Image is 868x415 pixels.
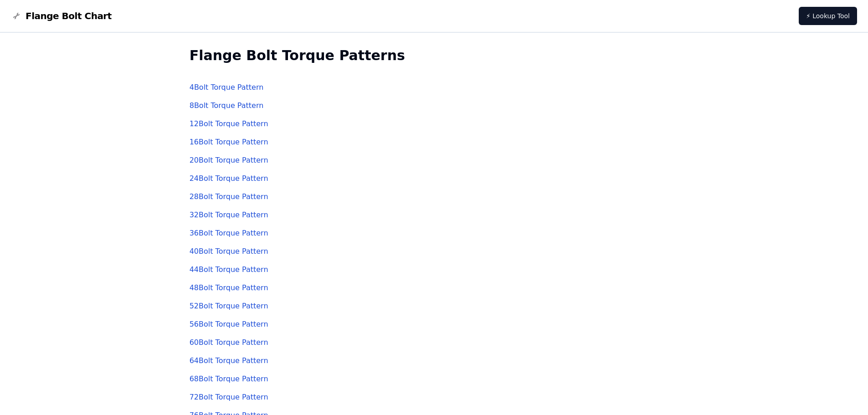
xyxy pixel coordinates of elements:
[190,229,268,237] a: 36Bolt Torque Pattern
[190,192,268,201] a: 28Bolt Torque Pattern
[190,119,268,128] a: 12Bolt Torque Pattern
[190,393,268,401] a: 72Bolt Torque Pattern
[190,174,268,183] a: 24Bolt Torque Pattern
[190,47,679,64] h2: Flange Bolt Torque Patterns
[190,138,268,146] a: 16Bolt Torque Pattern
[26,10,112,22] span: Flange Bolt Chart
[190,101,264,110] a: 8Bolt Torque Pattern
[190,265,268,274] a: 44Bolt Torque Pattern
[190,283,268,292] a: 48Bolt Torque Pattern
[11,10,112,22] a: Flange Bolt Chart LogoFlange Bolt Chart
[190,210,268,219] a: 32Bolt Torque Pattern
[190,338,268,347] a: 60Bolt Torque Pattern
[190,83,264,92] a: 4Bolt Torque Pattern
[190,247,268,256] a: 40Bolt Torque Pattern
[190,156,268,164] a: 20Bolt Torque Pattern
[11,10,22,21] img: Flange Bolt Chart Logo
[190,320,268,328] a: 56Bolt Torque Pattern
[799,7,857,25] a: ⚡ Lookup Tool
[190,302,268,310] a: 52Bolt Torque Pattern
[190,356,268,365] a: 64Bolt Torque Pattern
[190,374,268,383] a: 68Bolt Torque Pattern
